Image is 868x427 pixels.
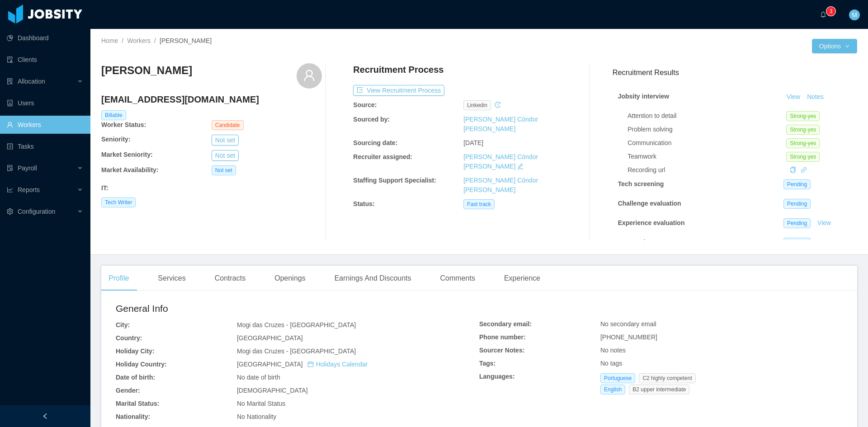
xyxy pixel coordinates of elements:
b: Source: [353,101,377,108]
b: Recruiter assigned: [353,153,412,160]
b: Sourced by: [353,116,390,123]
b: Status: [353,200,374,207]
span: Billable [101,110,126,120]
b: Sourcer Notes: [479,347,524,354]
a: [PERSON_NAME] Cóndor [PERSON_NAME] [463,153,538,170]
button: Not set [212,135,239,145]
span: C2 highly competent [639,373,695,383]
div: Openings [267,266,313,291]
div: Teamwork [627,152,786,161]
i: icon: file-protect [7,165,13,171]
span: Strong-yes [786,138,820,148]
div: Problem solving [627,125,786,134]
span: / [122,37,123,44]
a: icon: robotUsers [7,94,83,112]
a: icon: userWorkers [7,116,83,134]
strong: Challenge evaluation [618,200,681,207]
span: Not set [212,165,236,175]
a: icon: auditClients [7,51,83,69]
span: Pending [783,179,811,189]
h3: Recruitment Results [613,67,857,78]
div: Contracts [208,266,253,291]
b: Phone number: [479,333,526,341]
b: Gender: [116,387,140,394]
b: Languages: [479,373,515,380]
span: Mogi das Cruzes - [GEOGRAPHIC_DATA] [237,347,356,355]
b: Staffing Support Specialist: [353,177,436,184]
b: Holiday Country: [116,361,167,368]
strong: Jobsity interview [618,93,670,100]
span: [PERSON_NAME] [160,37,212,44]
span: No Marital Status [237,400,285,407]
b: City: [116,321,130,328]
h4: Recruitment Process [353,63,443,76]
span: [GEOGRAPHIC_DATA] [237,334,303,342]
a: icon: profileTasks [7,137,83,155]
span: / [154,37,156,44]
sup: 3 [826,7,835,16]
span: Reports [18,186,40,193]
div: Experience [497,266,547,291]
b: Secondary email: [479,320,532,328]
span: No date of birth [237,374,280,381]
span: English [600,385,625,394]
span: M [852,9,857,20]
b: Holiday City: [116,347,155,355]
span: Strong-yes [786,111,820,121]
span: Strong-yes [786,125,820,135]
b: Sourcing date: [353,139,397,146]
a: Home [101,37,118,44]
b: Nationality: [116,413,150,420]
i: icon: history [495,102,501,108]
i: icon: bell [820,11,826,18]
h4: [EMAIL_ADDRESS][DOMAIN_NAME] [101,93,322,106]
span: Pending [783,218,811,228]
i: icon: solution [7,78,13,84]
span: Allocation [18,78,45,85]
span: [DATE] [463,139,483,146]
span: No Nationality [237,413,276,420]
span: [GEOGRAPHIC_DATA] [237,361,368,368]
b: IT : [101,184,108,192]
a: View [783,93,803,100]
div: Earnings And Discounts [327,266,419,291]
a: icon: pie-chartDashboard [7,29,83,47]
span: No notes [600,347,626,354]
i: icon: user [303,69,316,82]
span: Portuguese [600,373,635,383]
i: icon: setting [7,208,13,215]
button: icon: exportView Recruitment Process [353,85,444,96]
b: Seniority: [101,136,131,143]
div: Attention to detail [627,111,786,121]
div: Profile [101,266,136,291]
span: B2 upper intermediate [629,385,689,394]
b: Country: [116,334,142,342]
b: Tags: [479,360,495,367]
span: Fast track [463,199,495,209]
i: icon: link [801,167,807,173]
i: icon: line-chart [7,187,13,193]
span: [PHONE_NUMBER] [600,333,657,341]
span: Payroll [18,164,37,172]
i: icon: edit [517,163,524,169]
span: [DEMOGRAPHIC_DATA] [237,387,308,394]
i: icon: calendar [307,361,314,367]
h3: [PERSON_NAME] [101,63,192,78]
b: Market Seniority: [101,151,153,158]
b: Market Availability: [101,166,159,174]
b: Date of birth: [116,374,155,381]
h2: General Info [116,301,479,316]
i: icon: copy [790,167,796,173]
div: Services [151,266,193,291]
div: Comments [433,266,482,291]
div: Communication [627,138,786,148]
span: Pending [783,199,811,209]
div: No tags [600,359,843,368]
span: Mogi das Cruzes - [GEOGRAPHIC_DATA] [237,321,356,328]
b: Worker Status: [101,121,146,128]
button: Optionsicon: down [812,39,857,53]
a: Workers [127,37,151,44]
span: Strong-yes [786,152,820,162]
a: View [814,219,834,226]
span: Configuration [18,208,55,215]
